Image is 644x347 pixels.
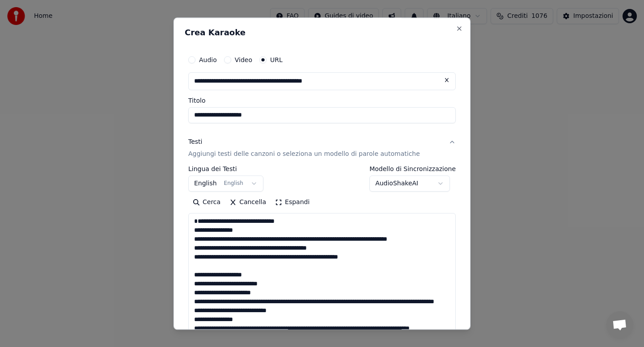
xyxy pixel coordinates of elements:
[270,57,283,63] label: URL
[188,130,456,166] button: TestiAggiungi testi delle canzoni o seleziona un modello di parole automatiche
[188,166,263,172] label: Lingua dei Testi
[188,196,225,210] button: Cerca
[235,57,252,63] label: Video
[188,138,202,146] div: Testi
[225,196,271,210] button: Cancella
[188,150,420,159] p: Aggiungi testi delle canzoni o seleziona un modello di parole automatiche
[199,57,217,63] label: Audio
[185,29,459,37] h2: Crea Karaoke
[188,97,456,104] label: Titolo
[271,196,314,210] button: Espandi
[369,166,456,172] label: Modello di Sincronizzazione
